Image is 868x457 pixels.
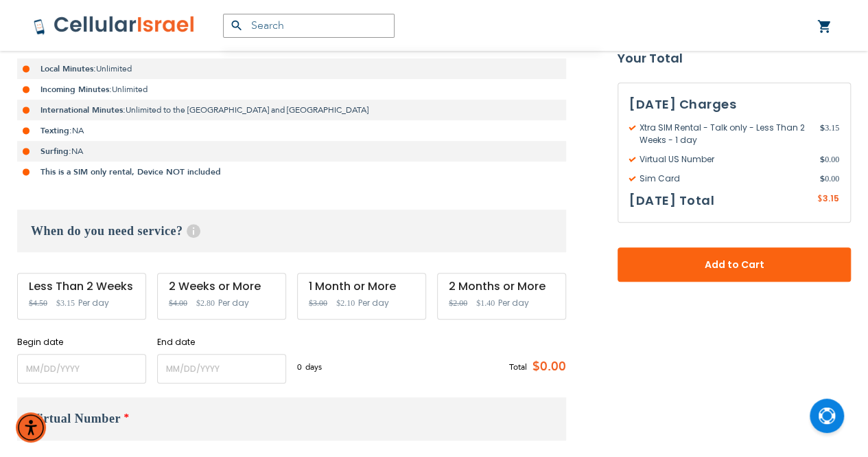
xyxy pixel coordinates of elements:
span: 3.15 [820,122,839,146]
strong: Incoming Minutes: [40,84,112,95]
span: Total [509,361,527,373]
strong: Local Minutes: [40,63,96,74]
div: 1 Month or More [309,280,414,293]
span: $4.00 [169,298,187,308]
strong: Texting: [40,125,72,136]
span: 0.00 [820,153,839,166]
li: NA [17,120,566,141]
span: 3.15 [823,192,839,204]
span: $ [817,193,823,205]
button: Add to Cart [618,247,851,282]
span: Xtra SIM Rental - Talk only - Less Than 2 Weeks - 1 day [629,122,820,146]
span: Per day [78,297,109,309]
img: Cellular Israel [33,15,196,36]
span: $4.50 [29,298,47,308]
span: $2.80 [196,298,215,308]
strong: Your Total [618,48,851,69]
div: Accessibility Menu [16,412,46,443]
span: $2.00 [449,298,467,308]
li: Unlimited to the [GEOGRAPHIC_DATA] and [GEOGRAPHIC_DATA] [17,100,566,120]
span: 0 [297,361,305,373]
div: 2 Months or More [449,280,554,293]
span: $2.10 [336,298,355,308]
label: Begin date [17,336,146,348]
span: 0.00 [820,172,839,185]
span: Per day [218,297,249,309]
strong: This is a SIM only rental, Device NOT included [40,166,221,177]
span: Sim Card [629,172,820,185]
span: $1.40 [476,298,495,308]
span: Help [187,224,200,238]
li: Unlimited [17,79,566,100]
input: MM/DD/YYYY [157,354,286,383]
div: 2 Weeks or More [169,280,274,293]
span: days [305,361,322,373]
strong: International Minutes: [40,104,126,115]
span: $3.00 [309,298,327,308]
label: End date [157,336,286,348]
span: $ [820,172,825,185]
span: $ [820,153,825,166]
h3: [DATE] Charges [629,94,839,115]
h3: [DATE] Total [629,190,714,211]
span: Virtual US Number [629,153,820,166]
span: $3.15 [56,298,75,308]
li: Unlimited [17,58,566,79]
span: $0.00 [527,357,566,377]
div: Less Than 2 Weeks [29,280,134,293]
span: Per day [498,297,529,309]
span: Per day [358,297,389,309]
span: Add to Cart [663,258,806,272]
span: Virtual Number [31,412,121,425]
input: Search [223,14,395,38]
li: NA [17,141,566,161]
h3: When do you need service? [17,210,566,252]
strong: Surfing: [40,146,71,157]
span: $ [820,122,825,134]
input: MM/DD/YYYY [17,354,146,383]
